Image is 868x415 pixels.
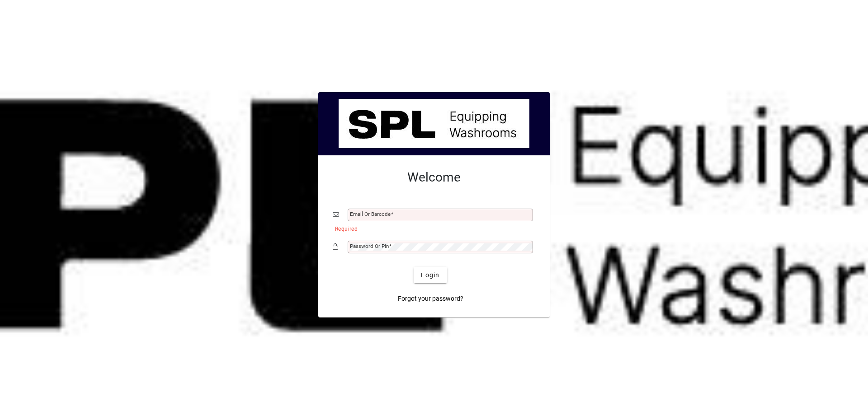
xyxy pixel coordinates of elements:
[335,224,528,233] mat-error: Required
[421,270,439,280] span: Login
[394,290,467,307] a: Forgot your password?
[350,211,391,217] mat-label: Email or Barcode
[398,294,463,303] span: Forgot your password?
[414,267,447,283] button: Login
[333,170,535,185] h2: Welcome
[350,243,389,249] mat-label: Password or Pin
